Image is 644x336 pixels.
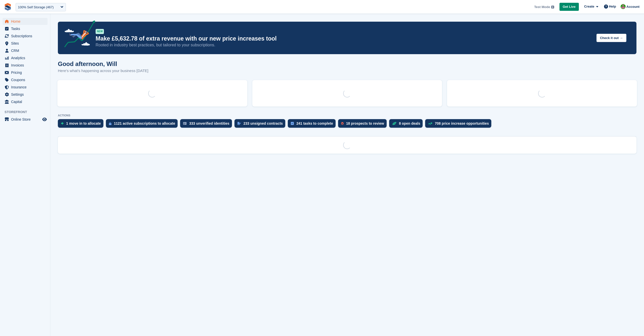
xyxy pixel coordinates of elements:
[399,121,420,125] div: 8 open deals
[11,69,41,76] span: Pricing
[534,5,550,10] span: Test Mode
[288,119,338,130] a: 241 tasks to complete
[3,32,48,40] a: menu
[183,122,187,125] img: verify_identity-adf6edd0f0f0b5bbfe63781bf79b02c33cf7c696d77639b501bdc392416b5a36.svg
[3,91,48,98] a: menu
[346,121,384,125] div: 18 prospects to review
[180,119,234,130] a: 333 unverified identities
[61,122,64,125] img: move_ins_to_allocate_icon-fdf77a2bb77ea45bf5b3d319d69a93e2d87916cf1d5bf7949dd705db3b84f3ca.svg
[291,122,294,125] img: task-75834270c22a3079a89374b754ae025e5fb1db73e45f91037f5363f120a921f8.svg
[626,4,639,9] span: Account
[3,62,48,69] a: menu
[11,116,41,123] span: Online Store
[563,4,576,9] span: Get Live
[96,35,592,42] p: Make £5,632.78 of extra revenue with our new price increases tool
[11,47,41,54] span: CRM
[341,122,344,125] img: prospect-51fa495bee0391a8d652442698ab0144808aea92771e9ea1ae160a38d050c398.svg
[584,4,594,9] span: Create
[425,119,494,130] a: 708 price increase opportunities
[3,84,48,91] a: menu
[389,119,425,130] a: 8 open deals
[58,114,636,117] p: ACTIONS
[11,76,41,83] span: Coupons
[58,68,148,74] p: Here's what's happening across your business [DATE]
[3,116,48,123] a: menu
[60,20,95,49] img: price-adjustments-announcement-icon-8257ccfd72463d97f412b2fc003d46551f7dbcb40ab6d574587a9cd5c0d94...
[11,98,41,105] span: Capital
[106,119,180,130] a: 1121 active subscriptions to allocate
[42,116,48,122] a: Preview store
[392,122,396,125] img: deal-1b604bf984904fb50ccaf53a9ad4b4a5d6e5aea283cecdc64d6e3604feb123c2.svg
[18,5,54,10] div: 100% Self Storage (467)
[11,25,41,32] span: Tasks
[11,54,41,61] span: Analytics
[296,121,333,125] div: 241 tasks to complete
[189,121,229,125] div: 333 unverified identities
[11,18,41,25] span: Home
[428,122,432,125] img: price_increase_opportunities-93ffe204e8149a01c8c9dc8f82e8f89637d9d84a8eef4429ea346261dce0b2c0.svg
[3,76,48,83] a: menu
[11,62,41,69] span: Invoices
[3,40,48,47] a: menu
[338,119,389,130] a: 18 prospects to review
[621,4,626,9] img: Will McNeilly
[3,47,48,54] a: menu
[58,119,106,130] a: 1 move in to allocate
[4,3,12,11] img: stora-icon-8386f47178a22dfd0bd8f6a31ec36ba5ce8667c1dd55bd0f319d3a0aa187defe.svg
[11,40,41,47] span: Sites
[609,4,616,9] span: Help
[11,91,41,98] span: Settings
[234,119,288,130] a: 233 unsigned contracts
[96,42,592,48] p: Rooted in industry best practices, but tailored to your subscriptions.
[114,121,175,125] div: 1121 active subscriptions to allocate
[551,6,554,9] img: icon-info-grey-7440780725fd019a000dd9b08b2336e03edf1995a4989e88bcd33f0948082b44.svg
[435,121,489,125] div: 708 price increase opportunities
[3,69,48,76] a: menu
[109,122,111,125] img: active_subscription_to_allocate_icon-d502201f5373d7db506a760aba3b589e785aa758c864c3986d89f69b8ff3...
[3,25,48,32] a: menu
[3,54,48,61] a: menu
[3,18,48,25] a: menu
[58,60,148,67] h1: Good afternoon, Will
[11,32,41,40] span: Subscriptions
[11,84,41,91] span: Insurance
[559,3,579,11] a: Get Live
[237,122,241,125] img: contract_signature_icon-13c848040528278c33f63329250d36e43548de30e8caae1d1a13099fd9432cc5.svg
[66,121,101,125] div: 1 move in to allocate
[3,98,48,105] a: menu
[596,34,626,42] button: Check it out →
[5,110,50,115] span: Storefront
[96,29,104,34] div: NEW
[244,121,283,125] div: 233 unsigned contracts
